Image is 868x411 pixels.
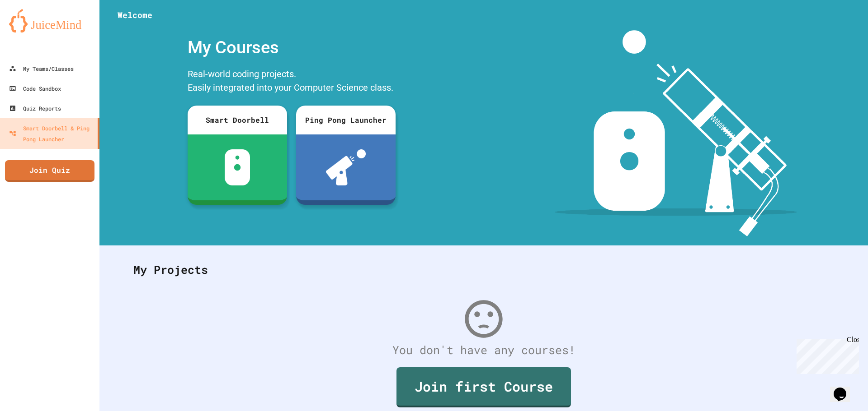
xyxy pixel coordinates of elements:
[225,149,250,185] img: sdb-white.svg
[5,160,94,182] a: Join Quiz
[124,252,843,287] div: My Projects
[9,63,74,74] div: My Teams/Classes
[183,30,400,65] div: My Courses
[188,106,287,134] div: Smart Doorbell
[9,9,90,32] img: logo-orange.svg
[9,103,61,114] div: Quiz Reports
[183,65,400,99] div: Real-world coding projects. Easily integrated into your Computer Science class.
[396,367,571,407] a: Join first Course
[9,83,61,94] div: Code Sandbox
[296,106,396,134] div: Ping Pong Launcher
[124,342,843,359] div: You don't have any courses!
[793,336,859,374] iframe: chat widget
[4,4,62,57] div: Chat with us now!Close
[326,149,366,185] img: ppl-with-ball.png
[830,375,859,402] iframe: chat widget
[9,123,94,144] div: Smart Doorbell & Ping Pong Launcher
[555,30,797,236] img: banner-image-my-projects.png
